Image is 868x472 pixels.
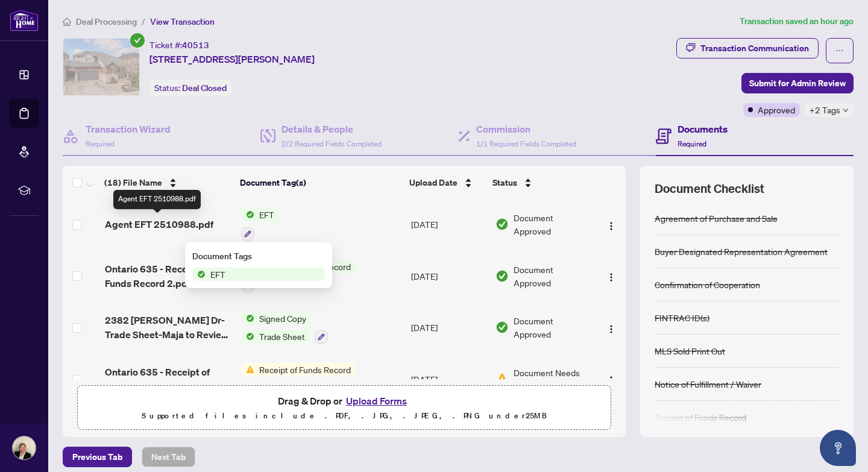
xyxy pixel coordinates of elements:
[406,302,491,354] td: [DATE]
[495,373,509,386] img: Document Status
[602,215,621,234] button: Logo
[655,245,828,258] div: Buyer Designated Representation Agreement
[655,311,709,324] div: FINTRAC ID(s)
[492,176,517,189] span: Status
[85,409,603,423] p: Supported files include .PDF, .JPG, .JPEG, .PNG under 25 MB
[241,363,254,376] img: Status Icon
[406,250,491,302] td: [DATE]
[495,321,509,334] img: Document Status
[655,344,725,357] div: MLS Sold Print Out
[254,363,356,376] span: Receipt of Funds Record
[606,376,616,385] img: Logo
[810,103,840,117] span: +2 Tags
[182,83,227,93] span: Deal Closed
[409,176,458,189] span: Upload Date
[406,353,491,405] td: [DATE]
[254,330,310,343] span: Trade Sheet
[514,314,591,341] span: Document Approved
[602,318,621,337] button: Logo
[142,14,145,28] li: /
[235,166,404,200] th: Document Tag(s)
[678,139,706,148] span: Required
[254,208,279,221] span: EFT
[254,312,311,325] span: Signed Copy
[105,365,231,394] span: Ontario 635 - Receipt of Funds Record 1.pdf
[182,40,209,51] span: 40513
[820,430,856,466] button: Open asap
[130,33,145,48] span: check-circle
[495,218,509,231] img: Document Status
[149,52,315,66] span: [STREET_ADDRESS][PERSON_NAME]
[602,370,621,389] button: Logo
[655,180,764,197] span: Document Checklist
[406,198,491,250] td: [DATE]
[342,393,410,409] button: Upload Forms
[476,139,576,148] span: 1/1 Required Fields Completed
[835,46,844,55] span: ellipsis
[678,122,728,136] h4: Documents
[206,268,230,281] span: EFT
[99,166,235,200] th: (18) File Name
[655,212,778,225] div: Agreement of Purchase and Sale
[495,269,509,283] img: Document Status
[104,176,162,189] span: (18) File Name
[278,393,410,409] span: Drag & Drop or
[514,211,591,238] span: Document Approved
[149,38,209,52] div: Ticket #:
[655,278,760,291] div: Confirmation of Cooperation
[10,9,39,31] img: logo
[150,16,215,27] span: View Transaction
[241,208,279,241] button: Status IconEFT
[740,14,854,28] article: Transaction saved an hour ago
[63,17,71,26] span: home
[281,122,382,136] h4: Details & People
[404,166,488,200] th: Upload Date
[749,74,846,93] span: Submit for Admin Review
[105,217,213,231] span: Agent EFT 2510988.pdf
[241,330,254,343] img: Status Icon
[192,250,325,263] div: Document Tags
[142,447,195,467] button: Next Tab
[606,272,616,282] img: Logo
[72,447,122,467] span: Previous Tab
[113,190,201,209] div: Agent EFT 2510988.pdf
[676,38,819,58] button: Transaction Communication
[63,447,132,467] button: Previous Tab
[149,80,231,96] div: Status:
[86,122,171,136] h4: Transaction Wizard
[76,16,137,27] span: Deal Processing
[476,122,576,136] h4: Commission
[606,221,616,231] img: Logo
[105,313,231,342] span: 2382 [PERSON_NAME] Dr-Trade Sheet-Maja to Review 1.pdf
[105,262,231,291] span: Ontario 635 - Receipt of Funds Record 2.pdf
[281,139,382,148] span: 2/2 Required Fields Completed
[241,363,356,395] button: Status IconReceipt of Funds Record
[241,208,254,221] img: Status Icon
[86,139,115,148] span: Required
[655,377,761,391] div: Notice of Fulfillment / Waiver
[741,73,854,93] button: Submit for Admin Review
[241,312,254,325] img: Status Icon
[63,39,139,95] img: IMG-W12199915_1.jpg
[241,312,328,344] button: Status IconSigned CopyStatus IconTrade Sheet
[13,436,36,459] img: Profile Icon
[514,263,591,289] span: Document Approved
[192,268,206,281] img: Status Icon
[843,107,849,113] span: down
[488,166,593,200] th: Status
[700,39,809,58] div: Transaction Communication
[758,103,795,116] span: Approved
[602,266,621,286] button: Logo
[606,324,616,334] img: Logo
[514,366,591,392] span: Document Needs Work
[78,386,611,430] span: Drag & Drop orUpload FormsSupported files include .PDF, .JPG, .JPEG, .PNG under25MB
